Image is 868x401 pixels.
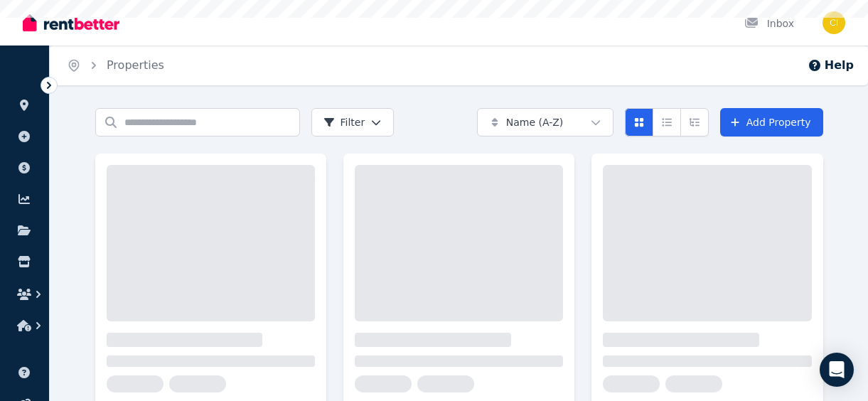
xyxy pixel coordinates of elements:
button: Filter [311,108,395,137]
button: Compact list view [653,108,681,137]
div: View options [625,108,709,137]
button: Help [808,57,854,74]
div: Inbox [744,16,794,31]
a: Properties [107,58,164,72]
img: Christopher Isaac [823,11,845,34]
a: Add Property [720,108,823,137]
button: Expanded list view [680,108,709,137]
span: Filter [323,115,365,129]
div: Open Intercom Messenger [820,353,854,387]
img: RentBetter [23,12,119,33]
button: Name (A-Z) [477,108,614,137]
nav: Breadcrumb [50,46,181,85]
span: Name (A-Z) [506,115,564,129]
button: Card view [625,108,653,137]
